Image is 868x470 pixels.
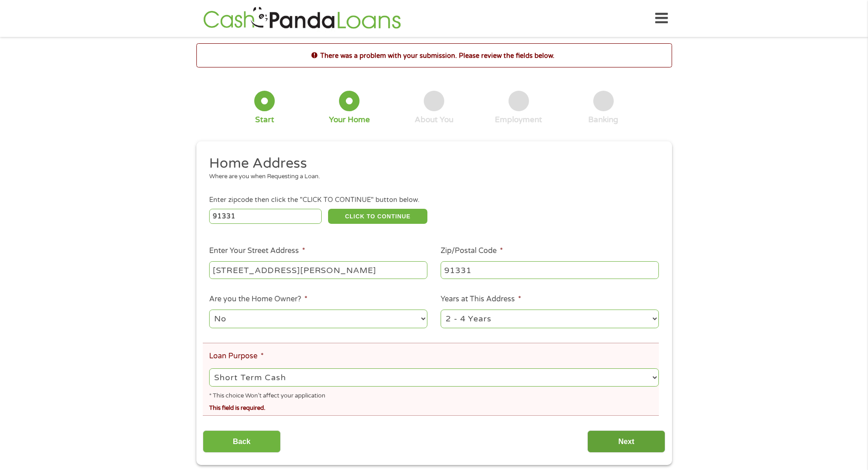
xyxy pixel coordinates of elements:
[588,115,618,125] div: Banking
[441,294,521,304] label: Years at This Address
[203,430,281,453] input: Back
[209,209,322,224] input: Enter Zipcode (e.g 01510)
[441,246,503,256] label: Zip/Postal Code
[197,51,672,61] h2: There was a problem with your submission. Please review the fields below.
[255,115,274,125] div: Start
[415,115,453,125] div: About You
[209,195,658,205] div: Enter zipcode then click the "CLICK TO CONTINUE" button below.
[495,115,542,125] div: Employment
[209,294,308,304] label: Are you the Home Owner?
[209,246,305,256] label: Enter Your Street Address
[587,430,665,453] input: Next
[209,351,264,361] label: Loan Purpose
[209,401,658,413] div: This field is required.
[209,172,652,181] div: Where are you when Requesting a Loan.
[328,209,427,224] button: CLICK TO CONTINUE
[209,388,658,401] div: * This choice Won’t affect your application
[329,115,370,125] div: Your Home
[200,5,404,31] img: GetLoanNow Logo
[209,261,427,279] input: 1 Main Street
[209,155,652,173] h2: Home Address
